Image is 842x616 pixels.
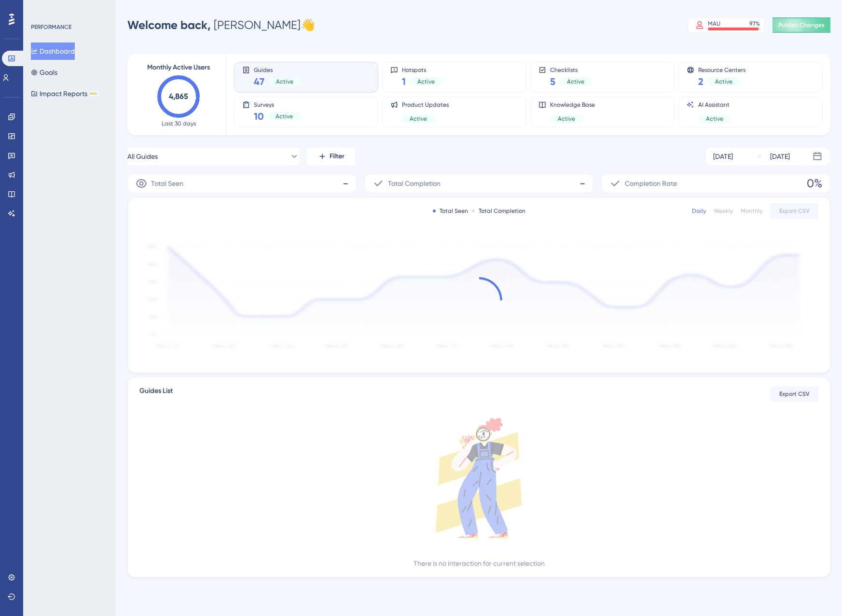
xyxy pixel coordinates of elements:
[770,203,818,219] button: Export CSV
[550,101,595,109] span: Knowledge Base
[778,21,825,29] span: Publish Changes
[567,78,584,85] span: Active
[708,20,720,28] div: MAU
[343,176,348,191] span: -
[773,17,830,33] button: Publish Changes
[770,386,818,402] button: Export CSV
[625,178,677,189] span: Completion Rate
[307,147,355,166] button: Filter
[254,110,264,123] span: 10
[414,558,545,569] div: There is no interaction for current selection
[706,115,723,123] span: Active
[779,207,810,215] span: Export CSV
[402,66,442,73] span: Hotspots
[741,207,762,215] div: Monthly
[410,115,427,123] span: Active
[807,176,822,191] span: 0%
[770,151,790,162] div: [DATE]
[472,207,525,215] div: Total Completion
[254,101,301,108] span: Surveys
[169,92,188,101] text: 4,865
[151,178,183,189] span: Total Seen
[713,151,733,162] div: [DATE]
[402,101,449,109] span: Product Updates
[139,385,173,403] span: Guides List
[558,115,575,123] span: Active
[254,75,264,88] span: 47
[31,64,57,81] button: Goals
[276,112,293,120] span: Active
[779,390,810,398] span: Export CSV
[715,78,732,85] span: Active
[417,78,435,85] span: Active
[127,147,299,166] button: All Guides
[127,17,315,33] div: [PERSON_NAME] 👋
[31,42,75,60] button: Dashboard
[692,207,706,215] div: Daily
[580,176,585,191] span: -
[31,23,71,31] div: PERFORMANCE
[276,78,293,85] span: Active
[127,18,211,32] span: Welcome back,
[550,66,592,73] span: Checklists
[433,207,468,215] div: Total Seen
[550,75,555,88] span: 5
[714,207,733,215] div: Weekly
[698,75,704,88] span: 2
[388,178,441,189] span: Total Completion
[330,151,345,162] span: Filter
[254,66,301,73] span: Guides
[749,20,760,28] div: 97 %
[127,151,158,162] span: All Guides
[698,101,731,109] span: AI Assistant
[698,66,745,73] span: Resource Centers
[402,75,406,88] span: 1
[89,91,98,96] div: BETA
[31,85,98,102] button: Impact ReportsBETA
[162,120,196,127] span: Last 30 days
[147,62,210,73] span: Monthly Active Users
